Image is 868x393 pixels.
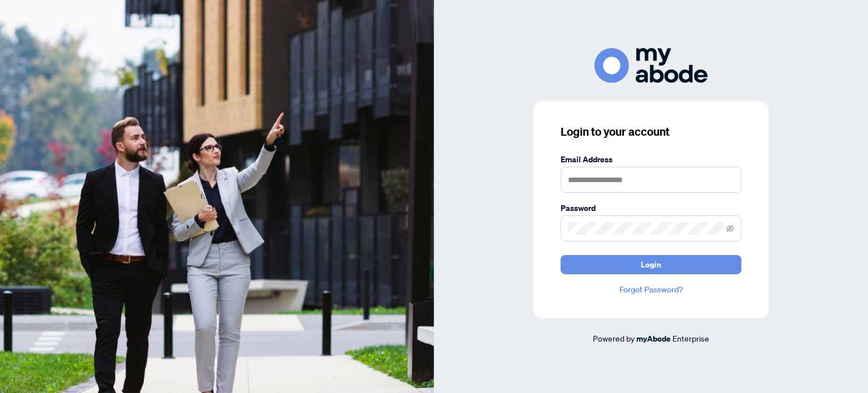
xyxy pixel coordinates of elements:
[641,256,661,274] span: Login
[636,332,671,345] a: myAbode
[561,153,741,166] label: Email Address
[726,224,734,232] span: eye-invisible
[594,48,708,83] img: ma-logo
[593,333,635,343] span: Powered by
[561,202,741,214] label: Password
[672,333,709,343] span: Enterprise
[561,124,741,140] h3: Login to your account
[561,255,741,274] button: Login
[561,283,741,296] a: Forgot Password?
